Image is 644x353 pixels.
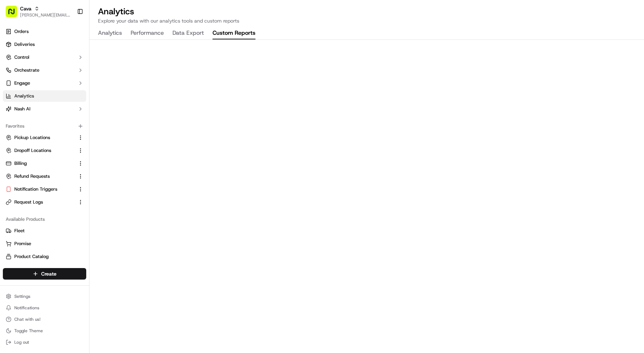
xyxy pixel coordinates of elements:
[122,70,130,79] button: Start new chat
[3,26,86,37] a: Orders
[14,328,43,334] span: Toggle Theme
[14,316,40,322] span: Chat with us!
[3,196,86,208] button: Request Logs
[6,253,83,260] a: Product Catalog
[14,28,29,35] span: Orders
[111,91,130,100] button: See all
[14,173,50,180] span: Refund Requests
[71,177,87,183] span: Pylon
[3,337,86,347] button: Log out
[22,111,47,116] span: nakirzaman
[14,54,29,61] span: Control
[68,160,115,167] span: API Documentation
[14,228,25,234] span: Fleet
[98,27,122,39] button: Analytics
[3,65,86,76] button: Orchestrate
[3,145,86,156] button: Dropoff Locations
[3,39,86,50] a: Deliveries
[7,104,19,115] img: nakirzaman
[6,240,83,247] a: Promise
[98,17,635,24] p: Explore your data with our analytics tools and custom reports
[58,157,118,170] a: 💻API Documentation
[4,157,58,170] a: 📗Knowledge Base
[3,225,86,237] button: Fleet
[14,134,50,141] span: Pickup Locations
[6,186,75,192] a: Notification Triggers
[172,27,204,39] button: Data Export
[89,40,644,353] iframe: To enrich screen reader interactions, please activate Accessibility in Grammarly extension settings
[7,93,48,99] div: Past conversations
[41,270,57,277] span: Create
[6,173,75,180] a: Refund Requests
[20,5,31,12] button: Cava
[14,294,30,299] span: Settings
[3,132,86,143] button: Pickup Locations
[3,52,86,63] button: Control
[50,177,87,183] a: Powered byPylon
[131,27,164,39] button: Performance
[14,305,39,311] span: Notifications
[14,93,34,99] span: Analytics
[213,27,255,39] button: Custom Reports
[3,268,86,280] button: Create
[49,130,64,136] span: [DATE]
[6,147,75,154] a: Dropoff Locations
[14,67,39,73] span: Orchestrate
[98,6,635,17] h2: Analytics
[6,228,83,234] a: Fleet
[3,90,86,102] a: Analytics
[6,199,75,205] a: Request Logs
[3,303,86,313] button: Notifications
[14,41,35,48] span: Deliveries
[53,111,68,116] span: [DATE]
[3,120,86,132] div: Favorites
[14,253,49,260] span: Product Catalog
[7,123,19,135] img: ezil cloma
[22,130,44,136] span: ezil cloma
[3,314,86,324] button: Chat with us!
[14,160,27,167] span: Billing
[3,238,86,249] button: Promise
[14,80,30,86] span: Engage
[14,160,55,167] span: Knowledge Base
[20,12,71,18] button: [PERSON_NAME][EMAIL_ADDRESS][DOMAIN_NAME]
[6,160,75,167] a: Billing
[3,3,74,20] button: Cava[PERSON_NAME][EMAIL_ADDRESS][DOMAIN_NAME]
[14,186,57,192] span: Notification Triggers
[14,339,29,345] span: Log out
[7,161,13,166] div: 📗
[14,199,43,205] span: Request Logs
[14,106,30,112] span: Nash AI
[49,111,51,116] span: •
[3,171,86,182] button: Refund Requests
[3,158,86,169] button: Billing
[14,147,51,154] span: Dropoff Locations
[60,161,66,166] div: 💻
[45,130,48,136] span: •
[3,214,86,225] div: Available Products
[3,326,86,336] button: Toggle Theme
[3,103,86,115] button: Nash AI
[3,183,86,195] button: Notification Triggers
[14,240,31,247] span: Promise
[6,134,75,141] a: Pickup Locations
[3,77,86,89] button: Engage
[3,251,86,262] button: Product Catalog
[3,291,86,301] button: Settings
